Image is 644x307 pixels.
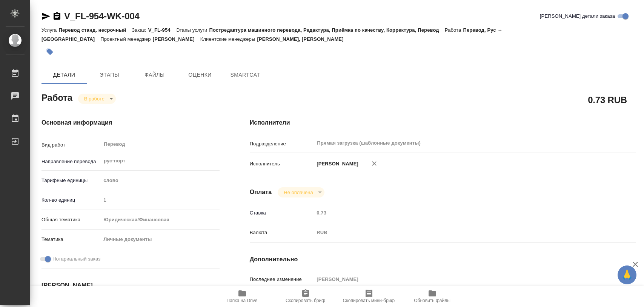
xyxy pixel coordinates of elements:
p: Последнее изменение [250,276,314,283]
p: [PERSON_NAME] [153,36,200,42]
span: 🙏 [621,267,633,283]
h2: 0.73 RUB [588,93,627,106]
span: Этапы [91,70,128,80]
a: V_FL-954-WK-004 [64,11,140,21]
p: Постредактура машинного перевода, Редактура, Приёмка по качеству, Корректура, Перевод [209,27,444,33]
p: Перевод станд. несрочный [58,27,132,33]
p: [PERSON_NAME], [PERSON_NAME] [257,36,349,42]
p: Тарифные единицы [41,177,101,184]
h4: Дополнительно [250,255,636,264]
div: В работе [278,187,324,197]
button: Папка на Drive [211,286,274,307]
div: Личные документы [101,233,219,246]
p: Валюта [250,229,314,236]
button: Скопировать ссылку для ЯМессенджера [41,12,51,21]
p: Работа [445,27,463,33]
span: Обновить файлы [414,298,450,303]
button: Скопировать ссылку [52,12,61,21]
h2: Работа [41,90,72,104]
span: Папка на Drive [227,298,258,303]
div: Юридическая/Финансовая [101,213,219,226]
button: Обновить файлы [401,286,464,307]
button: Скопировать бриф [274,286,337,307]
p: Этапы услуги [176,27,209,33]
h4: Основная информация [41,118,220,127]
button: Удалить исполнителя [366,155,383,172]
p: Общая тематика [41,216,101,224]
p: Вид работ [41,141,101,149]
div: RUB [314,226,603,239]
span: Файлы [137,70,173,80]
p: Услуга [41,27,58,33]
input: Пустое поле [101,194,219,205]
span: Детали [46,70,82,80]
p: Направление перевода [41,158,101,165]
p: Заказ: [132,27,148,33]
p: Ставка [250,209,314,217]
p: Исполнитель [250,160,314,168]
button: Скопировать мини-бриф [337,286,401,307]
input: Пустое поле [314,207,603,218]
span: Нотариальный заказ [52,255,100,263]
p: Кол-во единиц [41,196,101,204]
button: 🙏 [618,265,636,284]
p: Клиентские менеджеры [200,36,257,42]
button: В работе [82,96,107,102]
span: Скопировать бриф [286,298,325,303]
p: V_FL-954 [148,27,176,33]
span: [PERSON_NAME] детали заказа [540,12,615,20]
div: В работе [78,94,116,104]
span: SmartCat [227,70,263,80]
button: Не оплачена [281,189,315,196]
span: Оценки [182,70,218,80]
span: Скопировать мини-бриф [343,298,395,303]
h4: Оплата [250,188,272,197]
p: Проектный менеджер [100,36,152,42]
p: Тематика [41,236,101,243]
p: [PERSON_NAME] [314,160,358,168]
div: слово [101,174,219,187]
input: Пустое поле [314,274,603,285]
h4: [PERSON_NAME] [41,281,220,290]
h4: Исполнители [250,118,636,127]
p: Подразделение [250,140,314,148]
button: Добавить тэг [41,43,58,60]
